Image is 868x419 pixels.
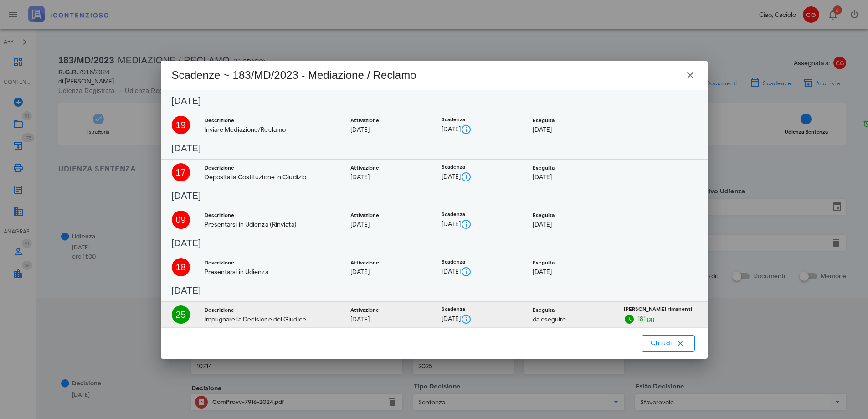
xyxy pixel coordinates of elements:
small: Attivazione [350,165,380,171]
small: Descrizione [205,212,235,218]
div: [DATE] [442,124,518,135]
div: [DATE] [350,125,427,134]
div: [DATE] [350,267,427,277]
div: [DATE] [533,172,609,182]
div: da eseguire [533,315,609,324]
small: Scadenza [442,306,466,312]
span: [DATE] [172,96,201,106]
span: Chiudi [650,339,686,347]
div: Presentarsi in Udienza [205,267,336,277]
small: Descrizione [205,165,235,171]
div: [DATE] [442,171,518,182]
small: Descrizione [205,307,235,313]
div: 9 aprile 2025 [172,211,190,229]
div: Inviare Mediazione/Reclamo [205,125,336,134]
small: Scadenza [442,116,466,123]
div: [DATE] [442,219,518,230]
small: Scadenza [442,164,466,170]
div: Scadenze ~ 183/MD/2023 - Mediazione / Reclamo [172,68,416,83]
span: [DATE] [172,238,201,248]
div: 17 aprile 2024 [172,163,190,181]
small: Descrizione [205,259,235,266]
small: Attivazione [350,259,380,266]
button: Clicca qui per maggiori info [461,124,472,135]
div: Presentarsi in Udienza (Rinviata) [205,220,336,229]
span: [DATE] [172,143,201,153]
small: Attivazione [350,117,380,124]
button: Chiudi [642,335,695,352]
div: [DATE] [350,220,427,229]
small: Scadenza [442,259,466,265]
small: [PERSON_NAME] rimanenti [624,306,692,312]
div: [DATE] [442,314,518,325]
div: Deposita la Costituzione in Giudizio [205,172,336,182]
div: Impugnare la Decisione del Giudice [205,315,336,324]
small: Eseguita [533,165,555,171]
div: 19 dicembre 2023 [172,116,190,134]
span: [DATE] [172,191,201,201]
div: 18 giugno 2025 [172,258,190,276]
small: Eseguita [533,117,555,124]
div: [DATE] [350,315,427,324]
small: Attivazione [350,307,380,313]
span: [DATE] [172,285,201,295]
div: [DATE] [533,267,609,277]
small: Attivazione [350,212,380,218]
button: Clicca qui per maggiori info [461,219,472,230]
button: Clicca qui per maggiori info [461,171,472,182]
small: Eseguita [533,259,555,266]
div: 25 febbraio 2026 [172,305,190,324]
small: Scadenza [442,211,466,217]
div: [DATE] [533,220,609,229]
button: Clicca qui per maggiori info [461,266,472,277]
div: [DATE] [533,125,609,134]
small: Eseguita [533,212,555,218]
small: Eseguita [533,307,555,313]
button: Clicca qui per maggiori info [461,314,472,325]
div: [DATE] [442,266,518,277]
div: [DATE] [350,172,427,182]
span: -181 gg [635,315,655,323]
small: Descrizione [205,117,235,124]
